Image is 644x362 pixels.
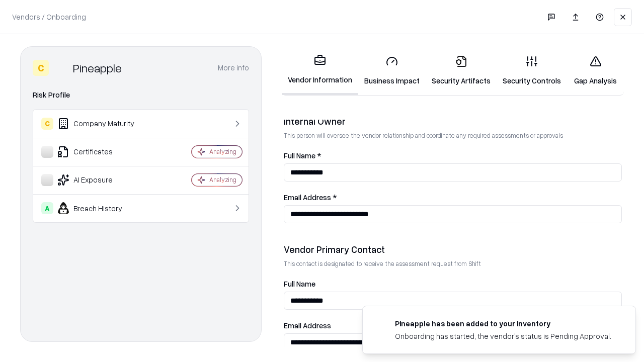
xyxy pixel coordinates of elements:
button: More info [218,59,249,77]
div: Pineapple [73,60,122,76]
div: Pineapple has been added to your inventory [395,318,611,329]
div: Certificates [41,146,162,158]
a: Security Controls [497,47,567,94]
p: Vendors / Onboarding [12,12,86,22]
div: Company Maturity [41,118,162,130]
a: Security Artifacts [426,47,497,94]
a: Vendor Information [282,46,358,95]
div: Internal Owner [284,115,622,127]
p: This person will oversee the vendor relationship and coordinate any required assessments or appro... [284,131,622,140]
div: Risk Profile [33,89,249,101]
div: Onboarding has started, the vendor's status is Pending Approval. [395,331,611,341]
a: Business Impact [358,47,426,94]
label: Full Name * [284,152,622,159]
img: Pineapple [53,60,69,76]
div: Analyzing [209,175,236,184]
label: Full Name [284,280,622,288]
div: C [41,118,53,130]
p: This contact is designated to receive the assessment request from Shift [284,259,622,268]
div: AI Exposure [41,174,162,186]
img: pineappleenergy.com [375,318,387,330]
label: Email Address [284,322,622,329]
div: Breach History [41,202,162,214]
label: Email Address * [284,194,622,201]
div: Vendor Primary Contact [284,243,622,255]
div: A [41,202,53,214]
div: Analyzing [209,147,236,156]
div: C [33,60,49,76]
a: Gap Analysis [567,47,624,94]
